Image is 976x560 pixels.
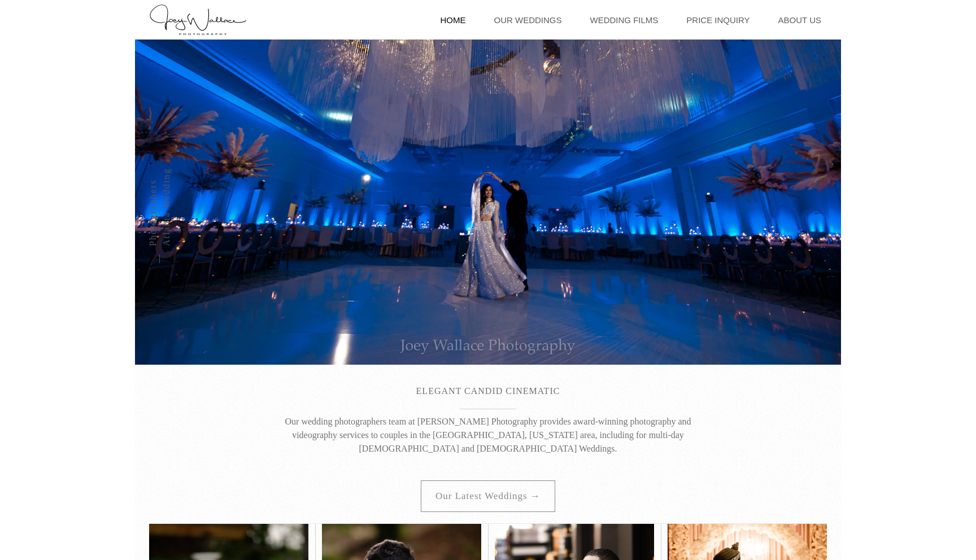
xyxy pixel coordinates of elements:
[276,208,700,221] p: .
[276,183,700,196] p: .
[146,158,173,246] div: Atlanta wedding Photographers
[276,415,700,456] p: Our wedding photographers team at [PERSON_NAME] Photography provides award-winning photography an...
[421,480,555,512] a: Our latest weddings →
[276,158,700,172] p: .
[276,233,700,246] p: .
[416,386,560,396] span: ELEGANT CANDID CINEMATIC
